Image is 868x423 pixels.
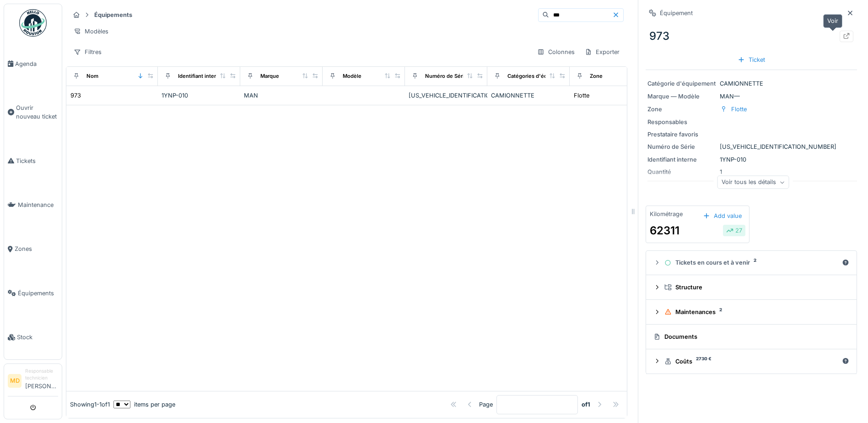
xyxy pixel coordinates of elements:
div: Colonnes [533,45,579,59]
div: [US_VEHICLE_IDENTIFICATION_NUMBER] [647,142,855,151]
div: Flotte [574,91,589,100]
div: 27 [726,226,742,235]
summary: Coûts2730 € [650,353,853,370]
div: Modèles [70,25,113,38]
a: MD Responsable technicien[PERSON_NAME] [8,368,58,396]
div: CAMIONNETTE [491,91,566,100]
img: Badge_color-CXgf-gQk.svg [19,9,47,37]
div: CAMIONNETTE [647,79,855,88]
div: Nom [86,72,98,80]
li: MD [8,374,22,388]
summary: Structure [650,279,853,296]
div: Numéro de Série [425,72,467,80]
div: Page [479,400,493,409]
div: Ticket [734,54,769,66]
div: Identifiant interne [647,155,716,164]
div: Marque [260,72,279,80]
span: Zones [15,244,58,253]
div: 973 [646,24,857,48]
div: 1 [647,168,855,176]
div: Quantité [647,168,716,176]
div: Prestataire favoris [647,130,716,139]
div: Modèle [343,72,361,80]
span: Équipements [18,289,58,298]
div: Showing 1 - 1 of 1 [70,400,110,409]
div: Identifiant interne [178,72,222,80]
div: Catégorie d'équipement [647,79,716,88]
div: Marque — Modèle [647,92,716,101]
div: items per page [113,400,175,409]
a: Stock [4,315,62,359]
summary: Maintenances2 [650,304,853,320]
summary: Tickets en cours et à venir2 [650,255,853,271]
div: Add value [699,210,745,222]
div: Numéro de Série [647,142,716,151]
div: Documents [653,332,846,341]
a: Tickets [4,139,62,183]
div: Équipement [660,9,693,17]
div: Maintenances [664,308,846,316]
div: Catégories d'équipement [507,72,571,80]
a: Équipements [4,271,62,315]
div: Exporter [581,45,624,59]
a: Maintenance [4,183,62,227]
div: Voir [823,14,842,27]
li: [PERSON_NAME] [25,368,58,394]
span: Tickets [16,157,58,165]
div: Voir tous les détails [717,176,789,189]
div: MAN — [647,92,855,101]
div: Zone [647,105,716,114]
strong: of 1 [582,400,590,409]
div: 1YNP-010 [162,91,237,100]
div: 1YNP-010 [647,155,855,164]
div: [US_VEHICLE_IDENTIFICATION_NUMBER] [409,91,484,100]
a: Ouvrir nouveau ticket [4,86,62,139]
span: Stock [17,333,58,342]
div: MAN [244,91,319,100]
summary: Documents [650,328,853,345]
div: Responsables [647,118,716,126]
a: Zones [4,227,62,271]
a: Agenda [4,42,62,86]
strong: Équipements [91,11,136,19]
div: 62311 [650,222,679,239]
div: Zone [590,72,603,80]
div: Filtres [70,45,106,59]
span: Ouvrir nouveau ticket [16,103,58,121]
span: Maintenance [18,201,58,209]
div: 973 [70,91,81,100]
div: Structure [664,283,846,292]
span: Agenda [15,60,58,68]
div: Tickets en cours et à venir [664,258,838,267]
div: Responsable technicien [25,368,58,382]
div: Flotte [731,105,747,114]
div: Coûts [664,357,838,366]
div: Kilométrage [650,210,683,218]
